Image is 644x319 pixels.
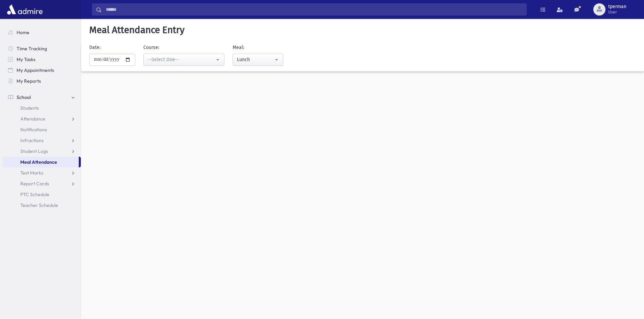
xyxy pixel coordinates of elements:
[143,44,159,51] label: Course:
[3,92,81,103] a: School
[17,67,54,73] span: My Appointments
[17,56,35,62] span: My Tasks
[3,65,81,76] a: My Appointments
[3,189,81,200] a: PTC Schedule
[20,148,48,154] span: Student Logs
[20,127,47,133] span: Notifications
[3,146,81,157] a: Student Logs
[17,94,31,100] span: School
[20,116,45,122] span: Attendance
[3,124,81,135] a: Notifications
[20,191,49,197] span: PTC Schedule
[5,3,44,16] img: AdmirePro
[3,178,81,189] a: Report Cards
[20,170,43,176] span: Test Marks
[17,78,41,84] span: My Reports
[17,46,47,52] span: Time Tracking
[20,181,49,187] span: Report Cards
[3,43,81,54] a: Time Tracking
[20,202,58,208] span: Teacher Schedule
[20,159,57,165] span: Meal Attendance
[143,54,224,66] button: --Select One--
[20,137,44,143] span: Infractions
[20,105,39,111] span: Students
[102,3,526,16] input: Search
[3,113,81,124] a: Attendance
[89,44,100,51] label: Date:
[3,54,81,65] a: My Tasks
[608,4,626,9] span: tperman
[17,29,29,35] span: Home
[608,9,626,15] span: User
[233,44,244,51] label: Meal:
[3,157,79,167] a: Meal Attendance
[3,76,81,86] a: My Reports
[233,54,283,66] button: Lunch
[3,135,81,146] a: Infractions
[3,27,81,38] a: Home
[148,56,215,63] div: --Select One--
[3,103,81,113] a: Students
[237,56,273,63] div: Lunch
[3,167,81,178] a: Test Marks
[87,24,639,36] h5: Meal Attendance Entry
[3,200,81,211] a: Teacher Schedule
